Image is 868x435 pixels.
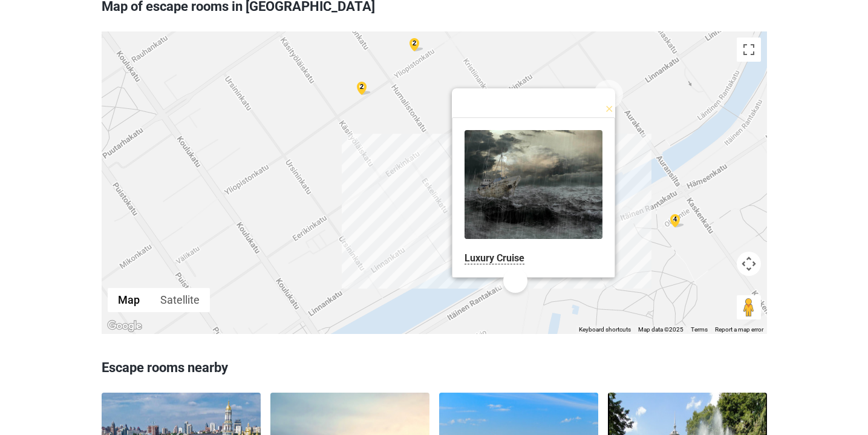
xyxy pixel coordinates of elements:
button: Toggle fullscreen view [737,38,761,62]
div: 4 [668,212,682,226]
button: Keyboard shortcuts [579,325,631,334]
button: Show street map [108,288,150,312]
button: Map camera controls [737,252,761,276]
button: Close [594,80,623,109]
a: Terms (opens in new tab) [691,326,708,333]
a: Report a map error [715,326,763,333]
img: map-view-ico-yellow.png [410,38,424,52]
button: Drag Pegman onto the map to open Street View [737,295,761,319]
div: 2 [407,36,422,50]
a: Luxury Cruise [465,252,524,264]
button: Show satellite imagery [150,288,210,312]
div: 2 [354,80,369,94]
span: Map data ©2025 [638,326,684,333]
img: map-view-ico-yellow.png [670,214,685,228]
img: Google [105,318,145,334]
h3: Escape rooms nearby [102,352,767,384]
a: Open this area in Google Maps (opens a new window) [105,318,145,334]
img: map-view-ico-yellow.png [357,82,371,96]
